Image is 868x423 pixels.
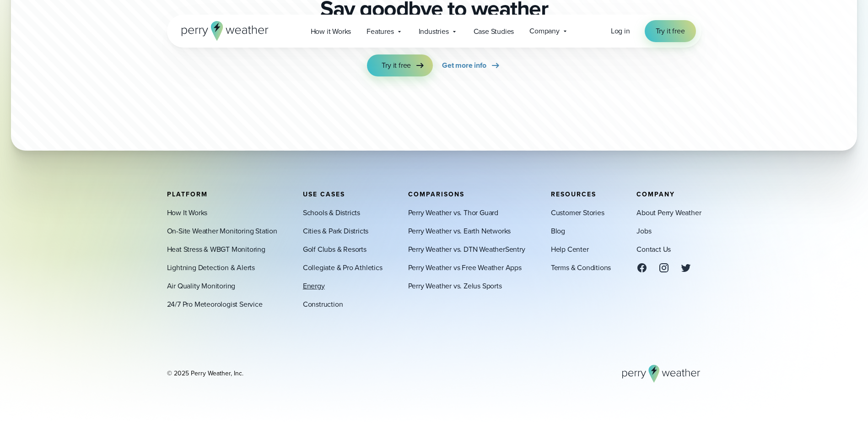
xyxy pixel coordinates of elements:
[167,207,208,218] a: How It Works
[367,54,433,76] a: Try it free
[442,60,486,71] span: Get more info
[303,22,359,41] a: How it Works
[466,22,522,41] a: Case Studies
[408,225,511,236] a: Perry Weather vs. Earth Networks
[551,189,596,199] span: Resources
[611,26,630,36] span: Log in
[303,280,325,291] a: Energy
[551,244,589,255] a: Help Center
[636,225,651,236] a: Jobs
[303,189,345,199] span: Use Cases
[167,225,277,236] a: On-Site Weather Monitoring Station
[167,298,263,309] a: 24/7 Pro Meteorologist Service
[645,20,696,42] a: Try it free
[167,262,255,273] a: Lightning Detection & Alerts
[303,298,343,309] a: Construction
[408,262,522,273] a: Perry Weather vs Free Weather Apps
[303,244,367,255] a: Golf Clubs & Resorts
[529,26,560,37] span: Company
[408,244,525,255] a: Perry Weather vs. DTN WeatherSentry
[611,26,630,37] a: Log in
[636,244,671,255] a: Contact Us
[382,60,411,71] span: Try it free
[167,369,243,378] div: © 2025 Perry Weather, Inc.
[167,244,265,255] a: Heat Stress & WBGT Monitoring
[474,26,514,37] span: Case Studies
[408,207,498,218] a: Perry Weather vs. Thor Guard
[408,280,502,291] a: Perry Weather vs. Zelus Sports
[656,26,685,37] span: Try it free
[419,26,449,37] span: Industries
[636,207,701,218] a: About Perry Weather
[167,280,236,291] a: Air Quality Monitoring
[303,225,368,236] a: Cities & Park Districts
[303,207,360,218] a: Schools & Districts
[167,189,208,199] span: Platform
[551,225,565,236] a: Blog
[551,262,611,273] a: Terms & Conditions
[442,54,501,76] a: Get more info
[408,189,464,199] span: Comparisons
[311,26,351,37] span: How it Works
[551,207,604,218] a: Customer Stories
[367,26,394,37] span: Features
[636,189,675,199] span: Company
[303,262,383,273] a: Collegiate & Pro Athletics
